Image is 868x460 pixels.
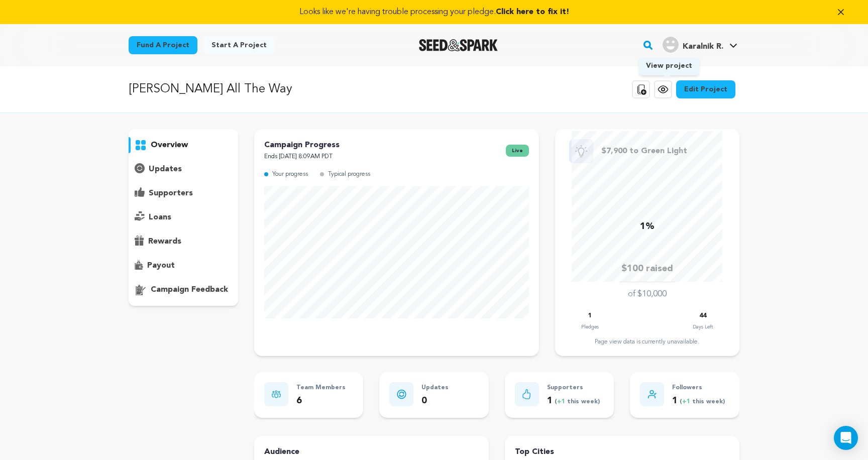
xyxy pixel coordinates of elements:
[496,8,569,16] span: Click here to fix it!
[683,43,723,51] span: Karalnik R.
[834,426,858,450] div: Open Intercom Messenger
[129,185,238,201] button: supporters
[421,394,449,408] p: 0
[678,399,725,405] span: ( this week)
[565,338,729,346] div: Page view data is currently unavailable.
[328,169,370,180] p: Typical progress
[547,394,600,408] p: 1
[421,382,449,394] p: Updates
[640,219,655,234] p: 1%
[149,163,182,175] p: updates
[149,211,171,223] p: loans
[264,151,340,163] p: Ends [DATE] 8:09AM PDT
[672,382,725,394] p: Followers
[12,6,856,18] a: Looks like we're having trouble processing your pledge.Click here to fix it!
[147,260,175,272] p: payout
[296,382,346,394] p: Team Members
[129,161,238,177] button: updates
[129,234,238,250] button: rewards
[272,169,308,180] p: Your progress
[148,236,181,248] p: rewards
[506,145,529,157] span: live
[661,35,739,56] span: Karalnik R.'s Profile
[581,322,599,332] p: Pledges
[296,394,346,408] p: 6
[682,399,692,405] span: +1
[588,310,592,322] p: 1
[419,39,498,51] img: Seed&Spark Logo Dark Mode
[129,36,197,54] a: Fund a project
[129,80,292,98] p: [PERSON_NAME] All The Way
[129,258,238,274] button: payout
[149,187,193,199] p: supporters
[129,209,238,225] button: loans
[676,80,735,98] a: Edit Project
[129,282,238,298] button: campaign feedback
[553,399,600,405] span: ( this week)
[151,139,188,151] p: overview
[672,394,725,408] p: 1
[663,37,723,53] div: Karalnik R.'s Profile
[264,446,479,458] h4: Audience
[203,36,275,54] a: Start a project
[663,37,679,53] img: user.png
[129,137,238,153] button: overview
[264,139,340,151] p: Campaign Progress
[419,39,498,51] a: Seed&Spark Homepage
[628,288,667,300] p: of $10,000
[547,382,600,394] p: Supporters
[699,310,706,322] p: 44
[693,322,713,332] p: Days Left
[151,284,228,296] p: campaign feedback
[515,446,729,458] h4: Top Cities
[661,35,739,53] a: Karalnik R.'s Profile
[557,399,567,405] span: +1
